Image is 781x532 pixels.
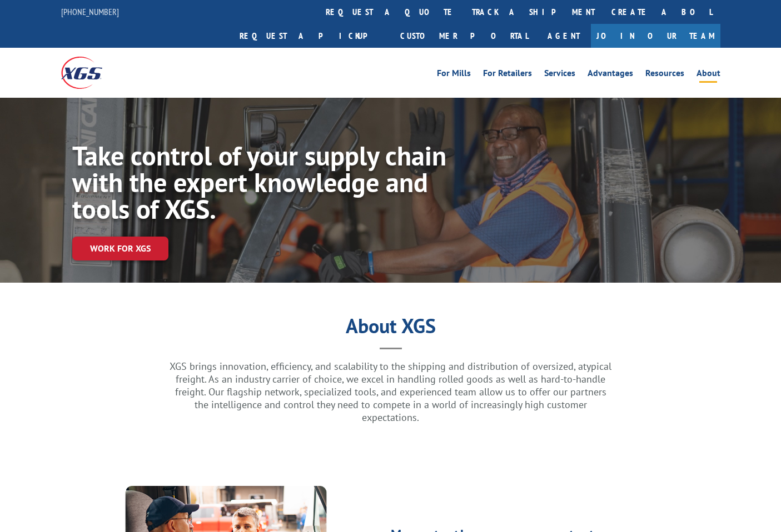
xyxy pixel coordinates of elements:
[61,6,119,17] a: [PHONE_NUMBER]
[544,69,575,81] a: Services
[483,69,532,81] a: For Retailers
[588,69,633,81] a: Advantages
[72,237,168,260] a: Work for XGS
[536,24,591,48] a: Agent
[591,24,720,48] a: Join Our Team
[231,24,392,48] a: Request a pickup
[697,69,720,81] a: About
[392,24,536,48] a: Customer Portal
[72,142,449,228] h1: Take control of your supply chain with the expert knowledge and tools of XGS.
[168,360,613,424] p: XGS brings innovation, efficiency, and scalability to the shipping and distribution of oversized,...
[78,318,703,339] h1: About XGS
[437,69,471,81] a: For Mills
[645,69,684,81] a: Resources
